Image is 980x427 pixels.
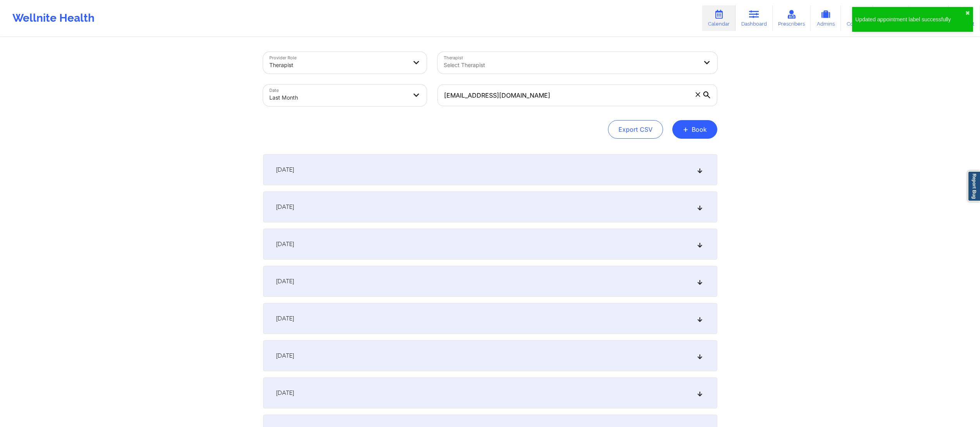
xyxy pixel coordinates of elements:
[968,171,980,201] a: Report Bug
[276,277,294,285] span: [DATE]
[841,5,873,31] a: Coaches
[683,127,689,131] span: +
[269,57,407,74] div: Therapist
[702,5,735,31] a: Calendar
[269,89,407,106] div: Last Month
[608,120,663,139] button: Export CSV
[276,352,294,360] span: [DATE]
[276,389,294,397] span: [DATE]
[735,5,773,31] a: Dashboard
[773,5,811,31] a: Prescribers
[811,5,841,31] a: Admins
[672,120,717,139] button: +Book
[276,240,294,248] span: [DATE]
[276,315,294,322] span: [DATE]
[276,203,294,211] span: [DATE]
[276,166,294,174] span: [DATE]
[855,15,965,23] div: Updated appointment label successfully
[965,10,970,16] button: close
[437,84,717,106] input: Search by patient email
